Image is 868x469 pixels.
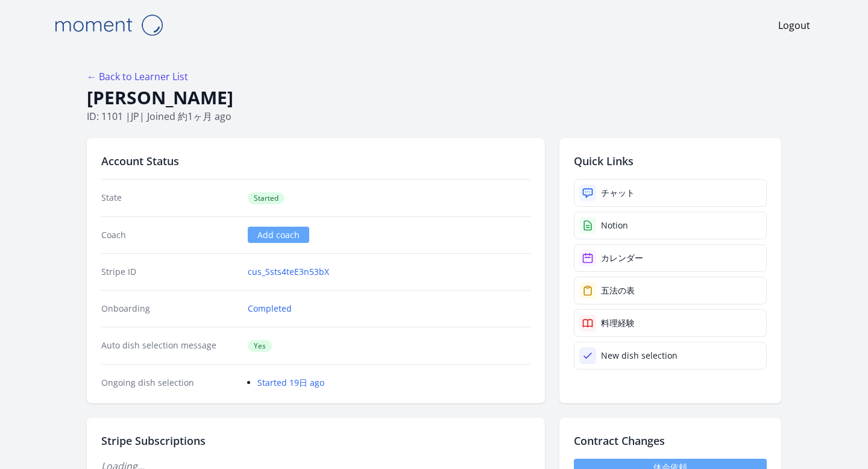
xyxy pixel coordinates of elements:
dt: Coach [101,229,238,241]
a: 料理経験 [574,309,767,337]
a: Started 19日 ago [257,377,324,388]
h2: Contract Changes [574,432,767,449]
dt: Onboarding [101,303,238,315]
dt: Ongoing dish selection [101,377,238,389]
div: カレンダー [601,252,643,264]
dt: Stripe ID [101,266,238,278]
img: Moment [48,10,169,40]
a: ← Back to Learner List [87,70,188,83]
div: Notion [601,219,628,231]
a: Completed [248,303,292,315]
div: 料理経験 [601,317,635,329]
a: cus_Ssts4teE3n53bX [248,266,329,278]
dt: State [101,192,238,204]
h2: Quick Links [574,153,767,169]
span: Yes [248,340,272,352]
a: New dish selection [574,342,767,370]
dt: Auto dish selection message [101,339,238,352]
h1: [PERSON_NAME] [87,86,781,109]
a: カレンダー [574,244,767,272]
div: 五法の表 [601,285,635,297]
a: 五法の表 [574,277,767,304]
div: New dish selection [601,350,678,362]
h2: Stripe Subscriptions [101,432,530,449]
p: ID: 1101 | | Joined 約1ヶ月 ago [87,109,781,124]
a: チャット [574,179,767,207]
a: Add coach [248,227,309,243]
span: jp [131,110,139,123]
a: Logout [778,18,810,33]
span: Started [248,192,285,204]
a: Notion [574,212,767,239]
h2: Account Status [101,153,530,169]
div: チャット [601,187,635,199]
